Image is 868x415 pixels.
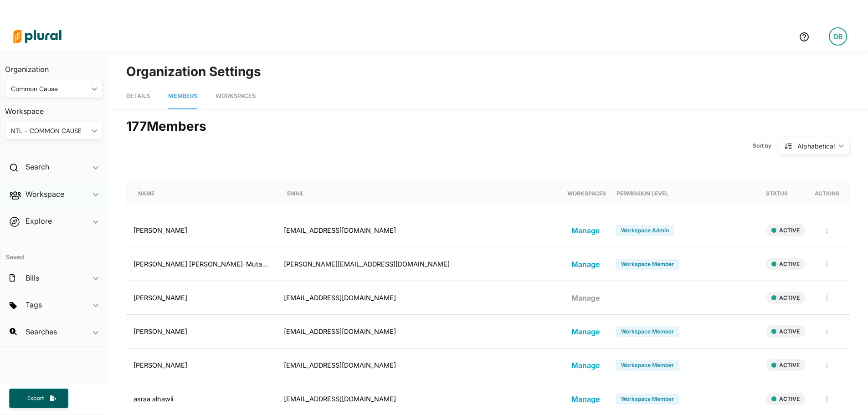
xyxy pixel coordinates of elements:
div: WORKSPACES [567,180,606,206]
span: Details [126,92,150,99]
button: Manage [562,224,609,237]
h2: Explore [26,216,52,226]
button: Manage [562,325,609,338]
button: Export [9,389,68,408]
div: PERMISSION LEVEL [616,180,668,206]
div: WORKSPACES [567,190,606,197]
button: ACTIVE [766,393,805,405]
div: [PERSON_NAME] [134,361,187,369]
h2: Workspace [26,189,64,199]
h3: Workspace [5,98,103,118]
button: ACTIVE [766,258,805,270]
div: Workspace Member [616,259,679,270]
div: [PERSON_NAME] [134,328,187,335]
div: ACTIONS [815,180,839,206]
h3: Organization [5,56,103,76]
div: PERMISSION LEVEL [616,190,668,197]
div: [EMAIL_ADDRESS][DOMAIN_NAME] [284,294,396,302]
div: [PERSON_NAME] [134,294,187,302]
h4: Saved [0,241,108,264]
span: Export [21,395,50,402]
div: asraa alhawli [134,395,173,403]
h2: Tags [26,300,42,310]
h2: Searches [26,327,57,337]
div: ACTIONS [815,190,839,197]
div: NAME [138,180,154,206]
div: STATUS [766,190,788,197]
button: Manage [562,359,609,372]
div: Common Cause [11,84,88,94]
div: [PERSON_NAME][EMAIL_ADDRESS][DOMAIN_NAME] [284,260,450,268]
div: EMAIL [287,180,304,206]
button: ACTIVE [766,325,805,338]
h2: Bills [26,273,39,283]
span: Workspaces [216,92,256,99]
div: [PERSON_NAME] [PERSON_NAME]-Mutakallim [134,260,269,268]
span: Members [168,92,197,99]
button: ACTIVE [766,224,805,236]
div: Workspace Admin [616,225,674,236]
button: Manage [562,291,609,305]
button: ACTIVE [766,292,805,304]
div: [PERSON_NAME] [134,226,187,234]
div: [EMAIL_ADDRESS][DOMAIN_NAME] [284,226,396,234]
h2: Search [26,162,49,172]
button: Manage [562,257,609,271]
a: Workspaces [216,83,256,109]
div: Workspace Member [616,326,679,337]
div: [EMAIL_ADDRESS][DOMAIN_NAME] [284,361,396,369]
div: [EMAIL_ADDRESS][DOMAIN_NAME] [284,395,396,403]
button: Manage [562,392,609,406]
div: Workspace Member [616,360,679,371]
h1: Organization Settings [126,62,850,81]
iframe: Intercom live chat [837,384,859,406]
span: Sort by [753,142,779,150]
a: Details [126,83,150,109]
div: [EMAIL_ADDRESS][DOMAIN_NAME] [284,328,396,335]
div: EMAIL [287,190,304,197]
div: NAME [138,190,154,197]
div: 177 Member s [126,118,850,134]
a: Members [168,83,197,109]
div: Workspace Member [616,394,679,405]
div: STATUS [766,180,788,206]
a: DB [822,24,854,49]
img: Logo for Plural [5,20,69,52]
div: NTL - COMMON CAUSE [11,126,88,136]
div: DB [829,27,847,46]
button: ACTIVE [766,359,805,371]
div: Alphabetical [797,141,835,151]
